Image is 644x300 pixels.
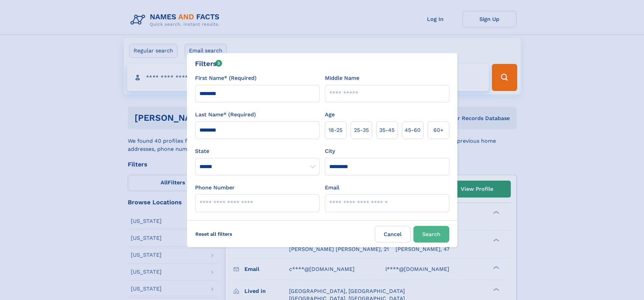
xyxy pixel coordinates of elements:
label: Phone Number [195,184,235,192]
label: Last Name* (Required) [195,111,256,119]
div: Filters [195,59,222,69]
label: Middle Name [325,74,359,82]
label: State [195,147,319,155]
label: Age [325,111,335,119]
label: First Name* (Required) [195,74,257,82]
label: Email [325,184,339,192]
button: Search [413,226,449,243]
span: 18‑25 [329,126,342,134]
label: City [325,147,335,155]
span: 25‑35 [354,126,369,134]
span: 35‑45 [379,126,395,134]
label: Reset all filters [191,226,237,242]
label: Cancel [375,226,411,243]
span: 45‑60 [405,126,421,134]
span: 60+ [433,126,444,134]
